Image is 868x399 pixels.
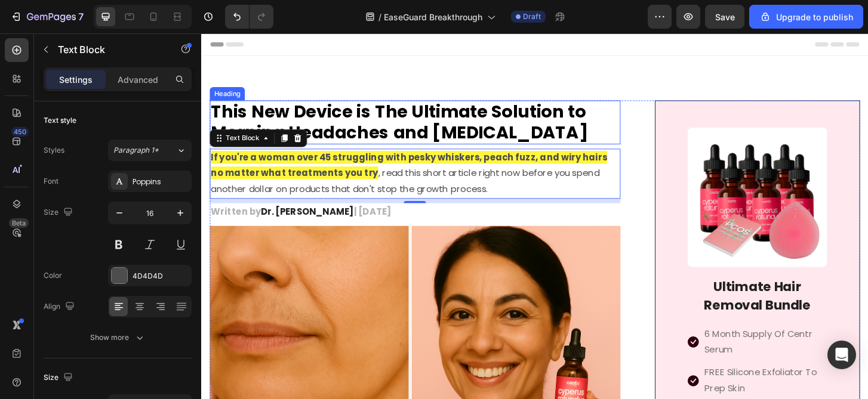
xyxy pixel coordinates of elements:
span: Draft [523,11,541,22]
div: Show more [90,332,146,344]
div: Open Intercom Messenger [827,341,856,369]
div: Align [44,299,77,315]
div: Size [44,205,75,221]
h2: Ultimate Hair Removal Bundle [522,261,672,304]
span: Save [715,12,735,22]
span: EaseGuard Breakthrough [384,11,482,23]
div: Poppins [133,177,189,187]
div: Color [44,270,62,281]
div: Font [44,176,59,187]
div: Size [44,370,75,386]
img: Alt Image [522,101,672,251]
button: 7 [5,5,89,29]
span: / [378,11,381,23]
span: Paragraph 1* [113,145,159,156]
div: Undo/Redo [225,5,273,29]
div: Upgrade to publish [759,11,853,23]
div: Styles [44,145,64,156]
div: 450 [11,127,29,137]
p: Settings [59,73,93,86]
div: Text style [44,115,76,126]
p: Text Block [58,42,159,57]
p: 7 [78,10,84,24]
p: 6 Month Supply Of Centr Serum [540,315,671,349]
button: Paragraph 1* [108,140,192,161]
button: Show more [44,327,192,348]
p: FREE Silicone Exfoliator To Prep Skin [540,356,671,391]
button: Upgrade to publish [749,5,863,29]
div: 4D4D4D [133,271,189,282]
iframe: Design area [201,33,868,399]
div: Beta [9,218,29,228]
button: Save [705,5,744,29]
p: Advanced [118,73,158,86]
